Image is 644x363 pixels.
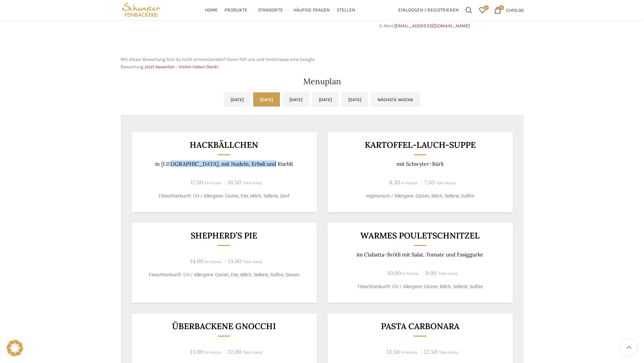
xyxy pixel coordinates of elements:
[462,3,476,17] a: Suchen
[336,141,504,149] h3: Kartoffel-Lauch-Suppe
[205,181,221,185] span: In-House
[205,3,218,17] a: Home
[121,77,524,86] h2: Menuplan
[336,322,504,331] h3: Pasta Carbonara
[438,271,458,276] span: Take-Away
[336,251,504,258] p: im Ciabatta-Brötli mit Salat, Tomate und Essiggurke
[620,339,637,356] a: Scroll to top button
[337,7,355,14] span: Stellen
[476,3,489,17] div: Meine Wunschliste
[253,92,280,107] a: [DATE]
[228,179,241,186] span: 16.50
[144,64,219,70] a: Jetzt bewerten - Vielen lieben Dank!
[243,350,263,355] span: Take-Away
[224,7,247,14] span: Produkte
[190,348,204,356] span: 13.00
[258,7,283,14] span: Standorte
[140,322,308,331] h3: Überbackene Gnocchi
[191,179,203,186] span: 17.50
[386,348,400,356] span: 13.50
[484,5,489,10] span: 0
[224,3,251,17] a: Produkte
[228,348,241,356] span: 12.00
[205,350,221,355] span: In-House
[293,3,330,17] a: Häufige Fragen
[140,141,308,149] h3: Hackbällchen
[243,259,263,264] span: Take-Away
[242,181,262,185] span: Take-Away
[205,7,218,14] span: Home
[258,3,287,17] a: Standorte
[312,92,339,107] a: [DATE]
[402,271,419,276] span: In-House
[438,350,458,355] span: Take-Away
[491,3,527,17] a: 0 CHF0.00
[401,181,418,185] span: In-House
[140,231,308,240] h3: Shepherd’s Pie
[121,56,319,71] p: Mit dieser Bewertung bist du nicht einverstanden? Dann hilf uns und hinterlasse eine Google Bewer...
[341,92,368,107] a: [DATE]
[224,92,251,107] a: [DATE]
[165,3,395,17] div: Main navigation
[336,231,504,240] h3: Warmes Pouletschnitzel
[228,257,241,265] span: 13.00
[326,15,524,30] p: Telefon: E-Mail:
[401,350,418,355] span: In-House
[436,181,456,185] span: Take-Away
[140,161,308,167] p: in [GEOGRAPHIC_DATA], mit Nudeln, Erbsli und Rüebli
[476,3,489,17] a: 0
[395,3,462,17] a: Einloggen / Registrieren
[293,7,330,14] span: Häufige Fragen
[336,161,504,167] p: mit Schwyter-Bürli
[205,259,221,264] span: In-House
[371,92,420,107] a: Nächste Woche
[424,348,437,356] span: 12.50
[394,23,470,29] a: [EMAIL_ADDRESS][DOMAIN_NAME]
[190,257,204,265] span: 14.00
[424,179,434,186] span: 7.50
[499,5,504,10] span: 0
[283,92,309,107] a: [DATE]
[336,283,504,290] p: Fleischherkunft: CH / Allergene: Gluten, Milch, Sellerie, Sulfite
[506,7,515,13] span: CHF
[425,269,437,277] span: 9.00
[336,192,504,200] p: vegetarisch / Allergene: Gluten, Milch, Sellerie, Sulfite
[506,7,524,13] bdi: 0.00
[140,192,308,200] p: Fleischherkunft: CH / Allergene: Gluten, Eier, Milch, Sellerie, Senf
[140,271,308,278] p: Fleischherkunft: CH / Allergene: Gluten, Eier, Milch, Sellerie, Sulfite, Sesam
[387,269,401,277] span: 10.00
[121,7,162,13] a: Site logo
[337,3,355,17] a: Stellen
[398,8,459,13] span: Einloggen / Registrieren
[389,179,400,186] span: 8.30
